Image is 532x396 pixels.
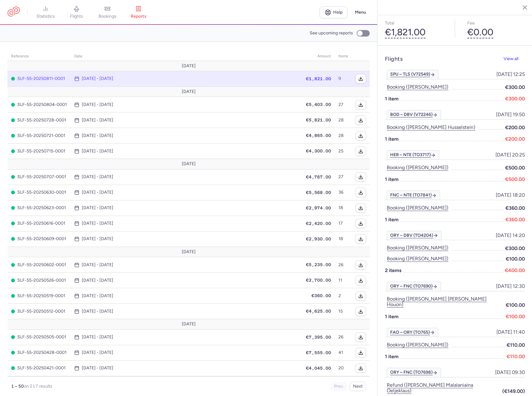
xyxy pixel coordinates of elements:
[505,175,525,183] span: €500.00
[82,262,113,267] time: [DATE] - [DATE]
[496,192,525,198] span: [DATE] 18:20
[82,190,113,195] time: [DATE] - [DATE]
[312,293,331,298] span: €360.00
[335,97,352,112] td: 27
[306,221,331,226] span: €2,420.00
[335,329,352,345] td: 26
[385,341,450,349] button: Booking ([PERSON_NAME])
[331,382,347,391] button: Prev.
[507,353,525,360] span: €110.00
[506,301,525,309] span: €100.00
[306,190,331,195] span: €5,568.00
[385,255,450,263] button: Booking ([PERSON_NAME])
[506,255,525,263] span: €100.00
[387,70,438,79] a: SPU – TLS (V72549)
[335,257,352,273] td: 26
[82,350,113,355] time: [DATE] - [DATE]
[335,71,352,86] td: 9
[11,293,67,298] span: SLF-55-20250519-0001
[82,102,113,107] time: [DATE] - [DATE]
[385,164,450,172] button: Booking ([PERSON_NAME])
[82,133,113,138] time: [DATE] - [DATE]
[335,360,352,376] td: 20
[11,190,67,195] span: SLF-55-20250630-0001
[385,95,525,103] p: 1 item
[82,118,113,123] time: [DATE] - [DATE]
[320,7,347,18] a: Help
[385,27,425,38] button: €1,821.00
[385,19,443,27] p: Total
[302,52,335,61] th: amount
[11,366,67,371] span: SLF-55-20250421-0001
[11,262,67,267] span: SLF-55-20250602-0001
[82,76,113,81] time: [DATE] - [DATE]
[82,309,113,314] time: [DATE] - [DATE]
[182,89,196,94] span: [DATE]
[385,55,403,63] h4: Flights
[505,124,525,131] span: €200.00
[496,72,525,77] span: [DATE] 12:25
[502,387,525,395] span: (€149.00)
[505,83,525,91] span: €300.00
[131,14,146,19] span: reports
[11,384,24,389] strong: 1 – 50
[335,185,352,200] td: 36
[507,341,525,349] span: €110.00
[82,278,113,283] time: [DATE] - [DATE]
[11,174,67,179] span: SLF-55-20250707-0001
[335,169,352,185] td: 27
[306,350,331,355] span: €7,555.00
[123,6,154,19] a: reports
[335,273,352,288] td: 11
[82,335,113,340] time: [DATE] - [DATE]
[385,123,477,131] button: Booking ([PERSON_NAME] husselstein)
[11,102,67,107] span: SLF-55-20250804-0001
[37,14,55,19] span: statistics
[335,200,352,216] td: 18
[505,164,525,172] span: €500.00
[335,376,352,391] td: 5
[385,83,450,91] button: Booking ([PERSON_NAME])
[98,14,116,19] span: bookings
[496,233,525,238] span: [DATE] 14:20
[333,10,342,15] span: Help
[306,366,331,371] span: €4,045.00
[306,262,331,267] span: €5,235.00
[467,27,493,38] button: €0.00
[306,335,331,340] span: €7,395.00
[385,135,525,143] p: 1 item
[11,335,67,340] span: SLF-55-20250505-0001
[82,149,113,154] time: [DATE] - [DATE]
[7,52,71,61] th: reference
[385,353,525,360] p: 1 item
[306,133,331,138] span: €4,865.00
[70,14,83,19] span: flights
[335,216,352,231] td: 17
[335,52,352,61] th: items
[496,112,525,117] span: [DATE] 19:50
[351,7,370,18] button: Menu
[306,148,331,153] span: €4,300.00
[306,117,331,122] span: €5,821.00
[387,231,442,240] a: ORY – DBV (TO4204)
[497,53,525,65] button: View all
[306,102,331,107] span: €5,403.00
[385,175,525,183] p: 1 item
[182,322,196,327] span: [DATE]
[335,231,352,247] td: 18
[306,76,331,81] span: €1,821.00
[61,6,92,19] a: flights
[11,236,67,241] span: SLF-55-20250609-0001
[387,110,441,119] a: BOD – DBV (V72246)
[30,6,61,19] a: statistics
[387,368,441,377] a: ORY – FNC (TO7698)
[335,112,352,128] td: 28
[387,282,441,291] a: ORY – FNC (TO7690)
[11,149,67,154] span: SLF-55-20250715-0001
[71,52,302,61] th: date
[92,6,123,19] a: bookings
[387,191,440,200] a: FNC – NTE (TO7841)
[387,328,438,337] a: FAO – ORY (TO765)
[495,370,525,375] span: [DATE] 09:30
[11,309,67,314] span: SLF-55-20250512-0001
